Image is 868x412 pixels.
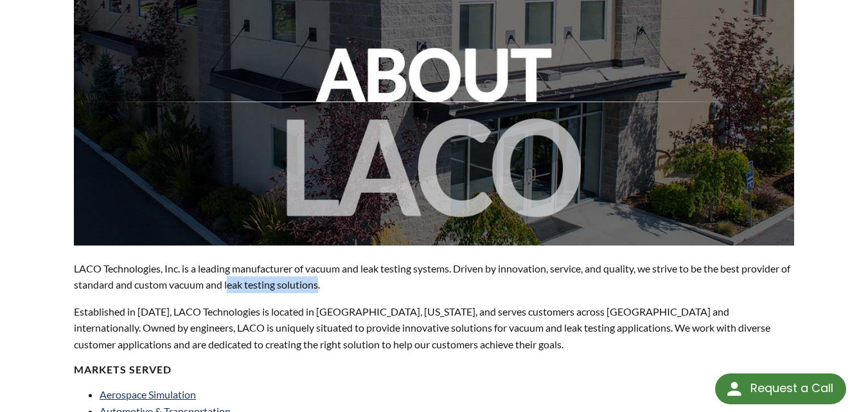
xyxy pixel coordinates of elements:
[74,303,794,353] p: Established in [DATE], LACO Technologies is located in [GEOGRAPHIC_DATA], [US_STATE], and serves ...
[74,260,794,293] p: LACO Technologies, Inc. is a leading manufacturer of vacuum and leak testing systems. Driven by i...
[750,373,833,403] div: Request a Call
[100,388,196,400] a: Aerospace Simulation
[724,379,745,399] img: round button
[74,363,172,375] strong: MARKETS SERVED
[715,373,846,404] div: Request a Call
